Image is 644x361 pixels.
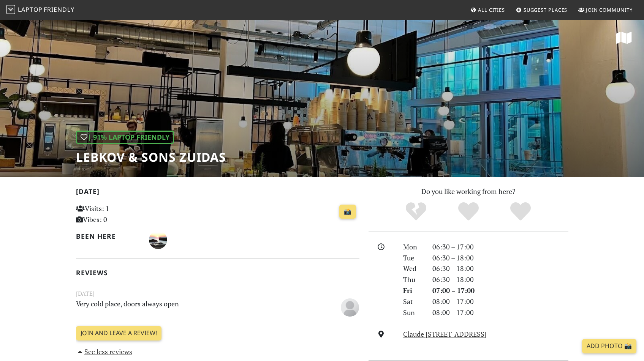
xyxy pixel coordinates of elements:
[575,3,636,17] a: Join Community
[478,6,505,13] span: All Cities
[76,269,359,277] h2: Reviews
[428,296,573,307] div: 08:00 – 17:00
[428,274,573,285] div: 06:30 – 18:00
[76,326,161,341] a: Join and leave a review!
[399,241,427,252] div: Mon
[76,188,359,199] h2: [DATE]
[6,5,15,14] img: LaptopFriendly
[586,6,633,13] span: Join Community
[76,347,133,356] a: See less reviews
[399,285,427,296] div: Fri
[71,289,364,298] small: [DATE]
[149,231,167,249] img: 3143-nuno.jpg
[76,150,226,164] h1: Lebkov & Sons Zuidas
[524,6,568,13] span: Suggest Places
[399,263,427,274] div: Wed
[390,201,442,222] div: No
[467,3,508,17] a: All Cities
[442,201,495,222] div: Yes
[341,302,359,311] span: Anonymous
[399,274,427,285] div: Thu
[428,263,573,274] div: 06:30 – 18:00
[369,186,568,197] p: Do you like working from here?
[399,296,427,307] div: Sat
[494,201,547,222] div: Definitely!
[428,307,573,318] div: 08:00 – 17:00
[44,5,74,14] span: Friendly
[428,285,573,296] div: 07:00 – 17:00
[6,3,74,17] a: LaptopFriendly LaptopFriendly
[18,5,43,14] span: Laptop
[76,203,165,225] p: Visits: 1 Vibes: 0
[428,252,573,263] div: 06:30 – 18:00
[71,298,315,315] p: Very cold place, doors always open
[403,329,487,339] a: Claude [STREET_ADDRESS]
[76,131,174,144] div: | 91% Laptop Friendly
[428,241,573,252] div: 06:30 – 17:00
[76,232,140,240] h2: Been here
[399,252,427,263] div: Tue
[513,3,571,17] a: Suggest Places
[399,307,427,318] div: Sun
[582,339,636,353] a: Add Photo 📸
[149,235,167,244] span: Nuno
[341,298,359,317] img: blank-535327c66bd565773addf3077783bbfce4b00ec00e9fd257753287c682c7fa38.png
[339,205,356,219] a: 📸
